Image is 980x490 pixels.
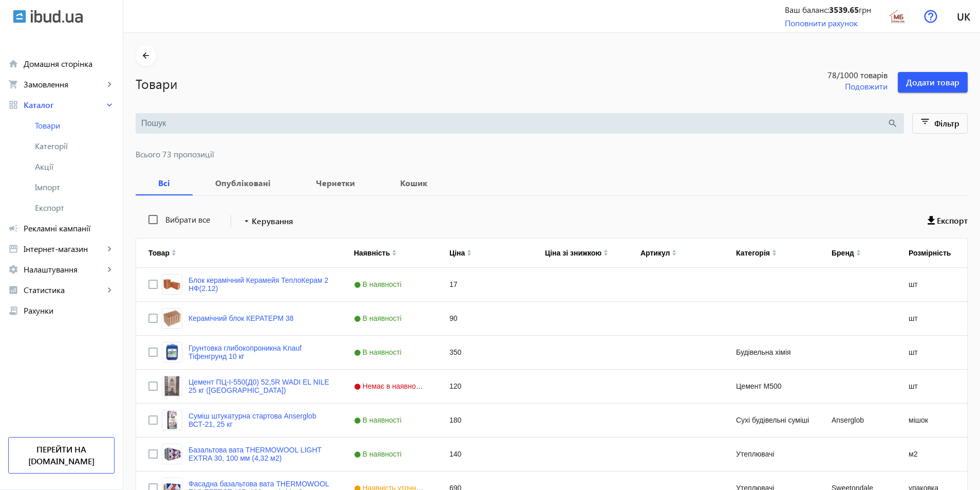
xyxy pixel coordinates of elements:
[937,215,968,226] span: Експорт
[35,141,115,151] span: Категорії
[8,59,18,69] mat-icon: home
[31,10,83,23] img: ibud_text.svg
[35,203,115,213] span: Експорт
[437,336,533,369] div: 350
[136,370,973,404] div: Press SPACE to select this row.
[189,412,329,428] a: Суміш штукатурна стартова Anserglob ВСТ-21, 25 кг
[136,150,968,158] span: Всього 73 пропозиції
[148,179,180,187] b: Всі
[24,59,115,69] span: Домашня сторінка
[887,5,910,28] img: 5e1f2ad06c0863778-15791008808-treyd1-1.jpeg
[898,72,968,93] button: Додати товар
[896,302,973,335] div: шт
[136,268,973,302] div: Press SPACE to select this row.
[24,305,115,316] span: Рахунки
[104,100,115,110] mat-icon: keyboard_arrow_right
[205,179,281,187] b: Опубліковані
[35,161,115,172] span: Акції
[24,79,104,89] span: Замовлення
[8,100,18,110] mat-icon: grid_view
[148,249,169,257] div: Товар
[354,348,404,356] span: В наявності
[24,285,104,295] span: Статистика
[604,249,608,252] img: arrow-up.svg
[912,113,968,134] button: Фільтр
[8,305,18,316] mat-icon: receipt_long
[437,302,533,335] div: 90
[724,438,819,471] div: Утеплювачі
[189,446,329,462] a: Базальтова вата THERMOWOOL LIGHT EXTRA 30, 100 мм (4,32 м2)
[354,450,404,458] span: В наявності
[104,285,115,295] mat-icon: keyboard_arrow_right
[189,344,329,360] a: Грунтовка глибокопроникна Knauf Тіфенгрунд 10 кг
[390,179,438,187] b: Кошик
[736,249,770,257] div: Категорія
[24,244,104,254] span: Інтернет-магазин
[24,100,104,110] span: Каталог
[172,249,176,252] img: arrow-up.svg
[392,249,397,252] img: arrow-up.svg
[896,404,973,437] div: мішок
[467,249,472,252] img: arrow-up.svg
[856,249,861,252] img: arrow-up.svg
[354,280,404,288] span: В наявності
[189,314,294,322] a: Керамічний блок КЕРАТЕРМ 38
[437,370,533,403] div: 120
[829,4,859,15] b: 3539.65
[896,438,973,471] div: м2
[896,336,973,369] div: шт
[856,253,861,256] img: arrow-down.svg
[724,336,819,369] div: Будівельна хімія
[8,223,18,233] mat-icon: campaign
[140,49,153,62] mat-icon: arrow_back
[104,244,115,254] mat-icon: keyboard_arrow_right
[237,212,297,230] button: Керування
[136,302,973,336] div: Press SPACE to select this row.
[8,285,18,295] mat-icon: analytics
[845,81,888,92] span: Подовжити
[934,118,959,129] span: Фільтр
[785,4,871,15] div: Ваш баланс: грн
[772,253,777,256] img: arrow-down.svg
[467,253,472,256] img: arrow-down.svg
[354,314,404,322] span: В наявності
[837,69,888,81] span: /1000 товарів
[724,370,819,403] div: Цемент М500
[24,264,104,275] span: Налаштування
[772,249,777,252] img: arrow-up.svg
[392,253,397,256] img: arrow-down.svg
[189,378,329,394] a: Цемент ПЦ-I-550(Д0) 52,5R WADI EL NILE 25 кг ([GEOGRAPHIC_DATA])
[8,264,18,275] mat-icon: settings
[785,17,858,28] a: Поповнити рахунок
[136,438,973,471] div: Press SPACE to select this row.
[819,404,896,437] div: Anserglob
[252,215,293,227] span: Керування
[832,249,854,257] div: Бренд
[918,116,933,131] mat-icon: filter_list
[189,276,329,293] a: Блок керамічний Керамейя ТеплоКерам 2 НФ(2.12)
[104,264,115,275] mat-icon: keyboard_arrow_right
[24,223,115,233] span: Рекламні кампанії
[104,79,115,89] mat-icon: keyboard_arrow_right
[354,382,427,390] span: Немає в наявності
[909,249,951,257] div: Розмірність
[449,249,465,257] div: Ціна
[172,253,176,256] img: arrow-down.svg
[906,77,959,88] span: Додати товар
[896,370,973,403] div: шт
[957,10,970,23] span: uk
[887,118,898,129] mat-icon: search
[604,253,608,256] img: arrow-down.svg
[306,179,365,187] b: Чернетки
[35,182,115,192] span: Імпорт
[163,215,210,224] label: Вибрати все
[354,416,404,424] span: В наявності
[924,10,937,23] img: help.svg
[437,268,533,301] div: 17
[136,336,973,370] div: Press SPACE to select this row.
[141,118,887,129] input: Пошук
[8,244,18,254] mat-icon: storefront
[896,268,973,301] div: шт
[241,216,252,226] mat-icon: arrow_drop_down
[13,10,26,23] img: ibud.svg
